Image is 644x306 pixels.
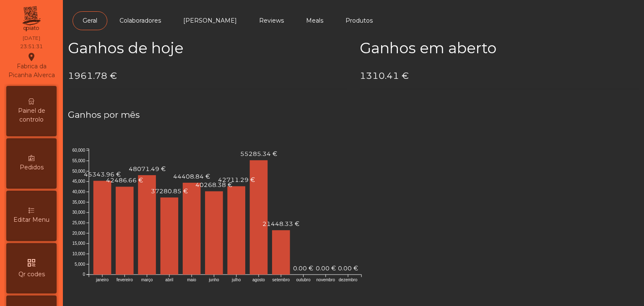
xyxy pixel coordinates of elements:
[20,163,44,172] span: Pedidos
[296,277,311,282] text: outubro
[13,215,49,224] span: Editar Menu
[75,262,85,266] text: 5,000
[26,258,36,268] i: qr_code
[208,277,219,282] text: junho
[240,150,277,158] text: 55285.34 €
[129,165,166,173] text: 48071.49 €
[173,11,247,30] a: [PERSON_NAME]
[8,106,55,124] span: Painel de controlo
[20,43,43,50] div: 23:51:31
[173,173,210,180] text: 44408.84 €
[68,109,639,121] h4: Ganhos por mês
[72,179,85,184] text: 45,000
[338,265,358,272] text: 0.00 €
[218,176,255,184] text: 42711.29 €
[151,187,188,195] text: 37280.85 €
[296,11,333,30] a: Meals
[21,4,42,34] img: qpiato
[272,277,290,282] text: setembro
[72,220,85,225] text: 25,000
[72,210,85,215] text: 30,000
[96,277,109,282] text: janeiro
[141,277,153,282] text: março
[68,70,347,82] h4: 1961.78 €
[195,181,232,189] text: 40268.38 €
[18,270,45,279] span: Qr codes
[84,171,121,178] text: 45343.96 €
[106,176,143,184] text: 42486.66 €
[187,277,196,282] text: maio
[73,11,107,30] a: Geral
[262,220,299,228] text: 21448.33 €
[26,52,36,62] i: location_on
[72,158,85,163] text: 55,000
[68,39,347,57] h2: Ganhos de hoje
[72,200,85,204] text: 35,000
[316,265,336,272] text: 0.00 €
[23,34,40,42] div: [DATE]
[72,252,85,256] text: 10,000
[7,52,56,80] div: Fabrica da Picanha Alverca
[165,277,173,282] text: abril
[335,11,383,30] a: Produtos
[360,70,639,82] h4: 1310.41 €
[72,189,85,194] text: 40,000
[231,277,241,282] text: julho
[249,11,294,30] a: Reviews
[293,265,313,272] text: 0.00 €
[83,272,85,277] text: 0
[72,241,85,246] text: 15,000
[252,277,265,282] text: agosto
[72,148,85,153] text: 60,000
[117,277,133,282] text: fevereiro
[339,277,358,282] text: dezembro
[360,39,639,57] h2: Ganhos em aberto
[109,11,171,30] a: Colaboradores
[72,169,85,173] text: 50,000
[317,277,335,282] text: novembro
[72,231,85,235] text: 20,000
